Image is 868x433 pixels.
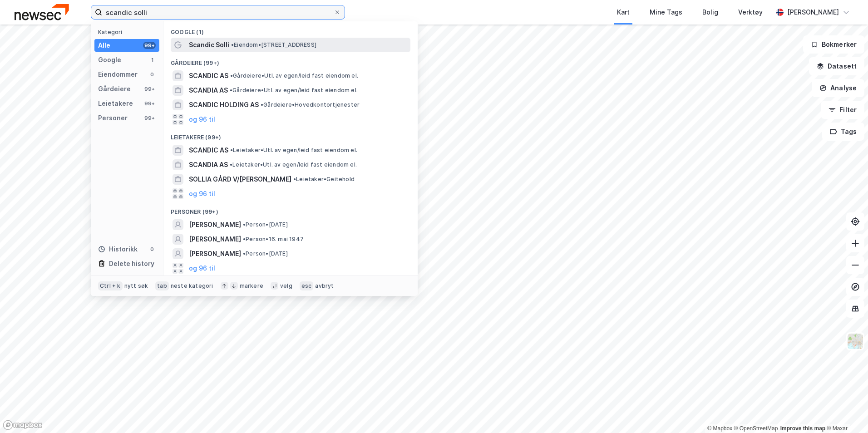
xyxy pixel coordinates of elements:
span: Person • [DATE] [243,250,288,257]
div: neste kategori [171,282,213,290]
span: • [230,161,232,168]
span: Gårdeiere • Utl. av egen/leid fast eiendom el. [230,72,358,79]
div: velg [280,282,292,290]
div: nytt søk [124,282,148,290]
input: Søk på adresse, matrikkel, gårdeiere, leietakere eller personer [102,5,334,19]
span: Eiendom • [STREET_ADDRESS] [231,41,316,49]
span: SCANDIC HOLDING AS [189,99,259,110]
span: SCANDIC AS [189,145,228,156]
span: SCANDIA AS [189,85,228,96]
div: Eiendommer [98,69,138,80]
div: Verktøy [738,7,763,18]
div: Personer (99+) [163,201,418,217]
div: 1 [148,56,156,64]
span: [PERSON_NAME] [189,248,241,259]
span: • [231,41,234,48]
span: Leietaker • Utl. av egen/leid fast eiendom el. [230,147,357,154]
button: Datasett [809,57,864,75]
span: • [243,221,246,228]
span: SCANDIA AS [189,159,228,170]
span: Person • [DATE] [243,221,288,228]
div: 99+ [143,100,156,107]
div: Historikk [98,244,138,255]
div: 99+ [143,114,156,122]
div: 0 [148,246,156,253]
span: [PERSON_NAME] [189,219,241,230]
span: Person • 16. mai 1947 [243,236,304,243]
div: markere [240,282,263,290]
span: • [230,72,233,79]
button: og 96 til [189,263,215,274]
span: Gårdeiere • Hovedkontortjenester [261,101,360,108]
div: Mine Tags [650,7,682,18]
span: Leietaker • Utl. av egen/leid fast eiendom el. [230,161,357,168]
div: Google (1) [163,21,418,38]
a: Mapbox [707,425,732,432]
span: • [230,147,233,153]
div: Kart [617,7,630,18]
img: newsec-logo.f6e21ccffca1b3a03d2d.png [15,4,69,20]
div: Leietakere (99+) [163,127,418,143]
div: Gårdeiere [98,84,131,94]
span: • [243,236,246,242]
div: tab [155,281,169,290]
span: SCANDIC AS [189,70,228,81]
div: Kontrollprogram for chat [823,389,868,433]
span: • [243,250,246,257]
button: Tags [822,123,864,141]
div: 0 [148,71,156,78]
div: 99+ [143,42,156,49]
span: • [230,87,232,93]
span: • [261,101,263,108]
button: og 96 til [189,114,215,125]
a: Improve this map [780,425,825,432]
div: avbryt [315,282,334,290]
button: og 96 til [189,188,215,199]
a: OpenStreetMap [734,425,778,432]
div: Google [98,54,121,65]
span: Leietaker • Geitehold [293,176,355,183]
button: Bokmerker [803,35,864,54]
button: Analyse [812,79,864,97]
div: Kategori [98,29,159,35]
div: Leietakere [98,98,133,109]
a: Mapbox homepage [3,420,43,430]
iframe: Chat Widget [823,389,868,433]
span: Scandic Solli [189,39,229,50]
span: • [293,176,296,182]
span: SOLLIA GÅRD V/[PERSON_NAME] [189,174,291,185]
img: Z [847,333,864,350]
span: Gårdeiere • Utl. av egen/leid fast eiendom el. [230,87,358,94]
div: Personer [98,113,128,123]
span: [PERSON_NAME] [189,234,241,245]
div: esc [300,281,314,290]
div: Gårdeiere (99+) [163,52,418,69]
div: Bolig [702,7,718,18]
div: 99+ [143,85,156,93]
div: Ctrl + k [98,281,123,290]
div: Alle [98,40,110,51]
div: Delete history [109,258,154,269]
button: Filter [821,101,864,119]
div: [PERSON_NAME] [787,7,839,18]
